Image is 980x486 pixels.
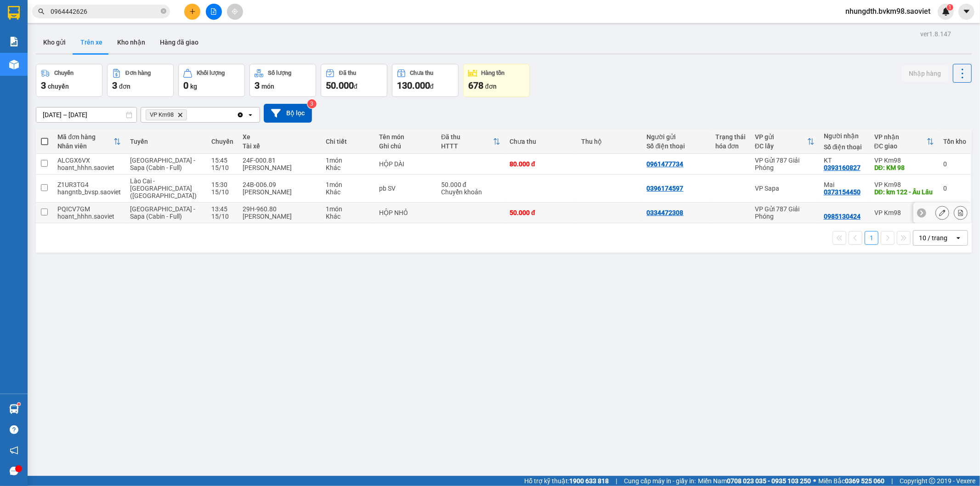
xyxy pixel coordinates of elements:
[647,142,706,150] div: Số điện thoại
[57,181,121,188] div: Z1UR3TG4
[232,8,238,15] span: aim
[813,479,816,483] span: ⚪️
[379,160,432,168] div: HỘP DÀI
[569,477,609,485] strong: 1900 633 818
[441,188,500,196] div: Chuyển khoản
[818,476,884,486] span: Miền Bắc
[468,80,483,91] span: 678
[243,133,317,141] div: Xe
[920,29,951,39] div: ver 1.8.147
[57,157,121,164] div: ALCGX6VX
[824,132,865,140] div: Người nhận
[243,142,317,150] div: Tài xế
[326,157,370,164] div: 1 món
[9,37,19,46] img: solution-icon
[891,476,893,486] span: |
[227,4,243,20] button: aim
[845,477,884,485] strong: 0369 525 060
[874,164,934,171] div: DĐ: KM 98
[38,8,45,15] span: search
[130,157,195,171] span: [GEOGRAPHIC_DATA] - Sapa (Cabin - Full)
[482,70,505,76] div: Hàng tồn
[8,6,20,20] img: logo-vxr
[441,181,500,188] div: 50.000 đ
[211,138,233,145] div: Chuyến
[510,138,572,145] div: Chưa thu
[130,205,195,220] span: [GEOGRAPHIC_DATA] - Sapa (Cabin - Full)
[57,188,121,196] div: hangntb_bvsp.saoviet
[326,80,354,91] span: 50.000
[430,83,434,90] span: đ
[874,157,934,164] div: VP Km98
[130,138,202,145] div: Tuyến
[307,99,317,108] sup: 3
[942,7,950,16] img: icon-new-feature
[197,70,225,76] div: Khối lượng
[130,177,197,199] span: Lào Cai - [GEOGRAPHIC_DATA] ([GEOGRAPHIC_DATA])
[870,130,939,154] th: Toggle SortBy
[10,446,18,455] span: notification
[410,70,434,76] div: Chưa thu
[264,104,312,123] button: Bộ lọc
[177,112,183,118] svg: Delete
[211,213,233,220] div: 15/10
[874,188,934,196] div: DĐ: km 122 - Âu Lâu
[379,133,432,141] div: Tên món
[392,64,459,97] button: Chưa thu130.000đ
[339,70,356,76] div: Đã thu
[146,109,187,120] span: VP Km98, close by backspace
[150,111,174,119] span: VP Km98
[243,181,317,188] div: 24B-006.09
[243,157,317,164] div: 24F-000.81
[57,164,121,171] div: hoant_hhhn.saoviet
[874,209,934,216] div: VP Km98
[948,4,952,11] span: 1
[824,157,865,164] div: KT
[715,142,746,150] div: hóa đơn
[326,181,370,188] div: 1 món
[755,142,807,150] div: ĐC lấy
[54,70,74,76] div: Chuyến
[874,133,927,141] div: VP nhận
[326,205,370,213] div: 1 món
[41,80,46,91] span: 3
[943,138,966,145] div: Tồn kho
[10,467,18,475] span: message
[727,477,811,485] strong: 0708 023 035 - 0935 103 250
[161,7,166,16] span: close-circle
[326,138,370,145] div: Chi tiết
[379,142,432,150] div: Ghi chú
[943,160,966,168] div: 0
[249,64,316,97] button: Số lượng3món
[865,231,878,245] button: 1
[178,64,245,97] button: Khối lượng0kg
[824,164,861,171] div: 0393160827
[647,209,684,216] div: 0334472308
[268,70,291,76] div: Số lượng
[441,133,493,141] div: Đã thu
[436,130,505,154] th: Toggle SortBy
[53,130,125,154] th: Toggle SortBy
[51,6,159,17] input: Tìm tên, số ĐT hoặc mã đơn
[524,476,609,486] span: Hỗ trợ kỹ thuật:
[510,209,572,216] div: 50.000 đ
[48,83,69,90] span: chuyến
[119,83,130,90] span: đơn
[9,60,19,69] img: warehouse-icon
[647,133,706,141] div: Người gửi
[321,64,387,97] button: Đã thu50.000đ
[647,185,684,192] div: 0396174597
[183,80,188,91] span: 0
[647,160,684,168] div: 0961477734
[824,181,865,188] div: Mai
[57,133,113,141] div: Mã đơn hàng
[963,7,971,16] span: caret-down
[243,213,317,220] div: [PERSON_NAME]
[10,425,18,434] span: question-circle
[755,185,815,192] div: VP Sapa
[901,65,948,82] button: Nhập hàng
[947,4,953,11] sup: 1
[211,205,233,213] div: 13:45
[57,142,113,150] div: Nhân viên
[874,142,927,150] div: ĐC giao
